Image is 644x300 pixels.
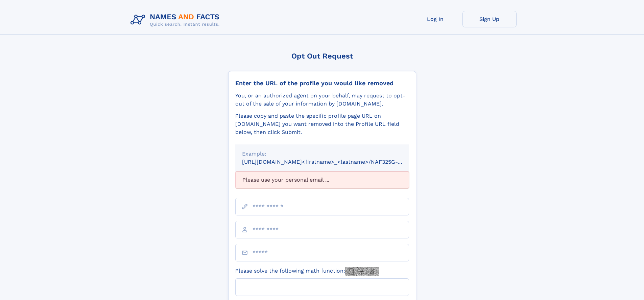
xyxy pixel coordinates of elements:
label: Please solve the following math function: [235,267,379,276]
a: Log In [408,11,462,27]
small: [URL][DOMAIN_NAME]<firstname>_<lastname>/NAF325G-xxxxxxxx [242,159,422,165]
a: Sign Up [462,11,517,27]
div: Opt Out Request [228,52,416,60]
img: Logo Names and Facts [128,11,225,29]
div: Enter the URL of the profile you would like removed [235,79,409,87]
div: You, or an authorized agent on your behalf, may request to opt-out of the sale of your informatio... [235,92,409,108]
div: Please copy and paste the specific profile page URL on [DOMAIN_NAME] you want removed into the Pr... [235,112,409,136]
div: Please use your personal email ... [235,171,409,188]
div: Example: [242,150,402,158]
